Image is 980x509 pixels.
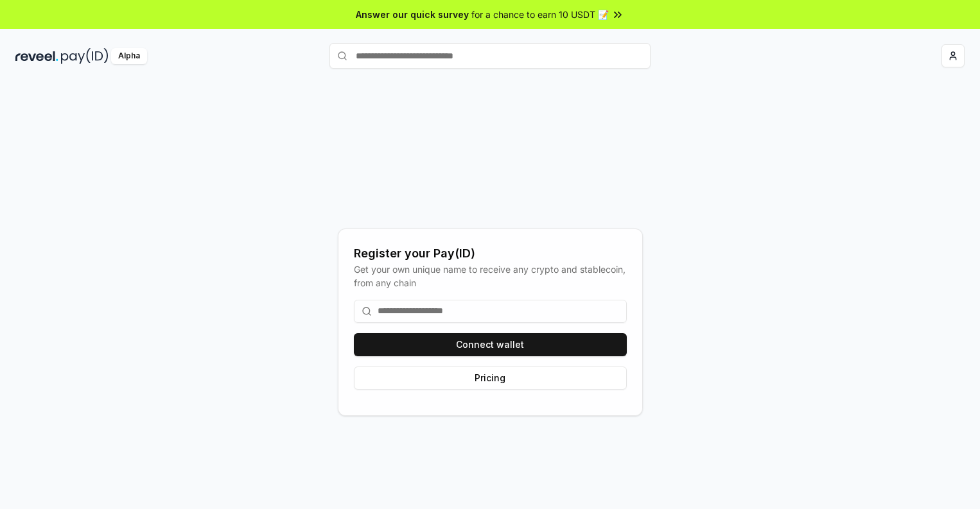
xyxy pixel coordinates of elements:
div: Alpha [111,48,147,64]
div: Get your own unique name to receive any crypto and stablecoin, from any chain [354,263,627,289]
div: Register your Pay(ID) [354,245,627,263]
button: Connect wallet [354,333,627,356]
span: Answer our quick survey [356,8,469,21]
span: for a chance to earn 10 USDT 📝 [471,8,609,21]
img: pay_id [61,48,109,64]
img: reveel_dark [15,48,58,64]
button: Pricing [354,367,627,390]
